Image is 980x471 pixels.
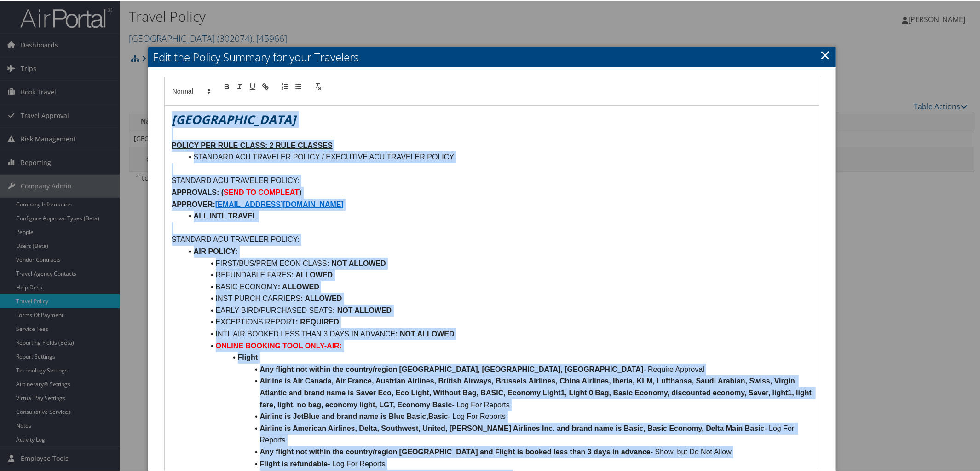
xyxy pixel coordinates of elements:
[260,376,814,407] strong: Airline is Air Canada, Air France, Austrian Airlines, British Airways, Brussels Airlines, China A...
[260,365,644,372] strong: Any flight not within the country/region [GEOGRAPHIC_DATA], [GEOGRAPHIC_DATA], [GEOGRAPHIC_DATA]
[172,174,813,186] p: STANDARD ACU TRAVELER POLICY:
[172,233,813,245] p: STANDARD ACU TRAVELER POLICY:
[333,306,392,313] strong: : NOT ALLOWED
[172,110,296,127] em: [GEOGRAPHIC_DATA]
[215,200,344,207] a: [EMAIL_ADDRESS][DOMAIN_NAME]
[183,268,813,280] li: REFUNDABLE FARES
[183,150,813,162] li: STANDARD ACU TRAVELER POLICY / EXECUTIVE ACU TRAVELER POLICY
[183,422,813,445] li: - Log For Reports
[300,294,342,301] strong: : ALLOWED
[260,412,448,419] strong: Airline is JetBlue and brand name is Blue Basic,Basic
[260,459,328,467] strong: Flight is refundable
[148,46,836,66] h2: Edit the Policy Summary for your Travelers
[299,188,301,195] strong: )
[260,447,651,455] strong: Any flight not within the country/region [GEOGRAPHIC_DATA] and Flight is booked less than 3 days ...
[183,292,813,304] li: INST PURCH CARRIERS
[224,188,299,195] strong: SEND TO COMPLEAT
[395,329,454,337] strong: : NOT ALLOWED
[183,410,813,422] li: - Log For Reports
[183,374,813,410] li: - Log For Reports
[327,259,386,266] strong: : NOT ALLOWED
[278,282,319,290] strong: : ALLOWED
[172,141,333,148] u: POLICY PER RULE CLASS: 2 RULE CLASSES
[183,304,813,316] li: EARLY BIRD/PURCHASED SEATS
[216,341,342,349] strong: ONLINE BOOKING TOOL ONLY-AIR:
[238,353,258,360] strong: Flight
[172,188,224,195] strong: APPROVALS: (
[260,424,765,431] strong: Airline is American Airlines, Delta, Southwest, United, [PERSON_NAME] Airlines Inc. and brand nam...
[291,270,333,278] strong: : ALLOWED
[183,280,813,292] li: BASIC ECONOMY
[820,45,830,63] a: Close
[296,317,339,325] strong: : REQUIRED
[183,363,813,375] li: - Require Approval
[194,211,257,219] strong: ALL INTL TRAVEL
[183,315,813,327] li: EXCEPTIONS REPORT
[172,200,215,207] strong: APPROVER:
[183,445,813,457] li: - Show, but Do Not Allow
[183,257,813,269] li: FIRST/BUS/PREM ECON CLASS
[194,247,238,254] strong: AIR POLICY:
[183,327,813,339] li: INTL AIR BOOKED LESS THAN 3 DAYS IN ADVANCE
[183,457,813,469] li: - Log For Reports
